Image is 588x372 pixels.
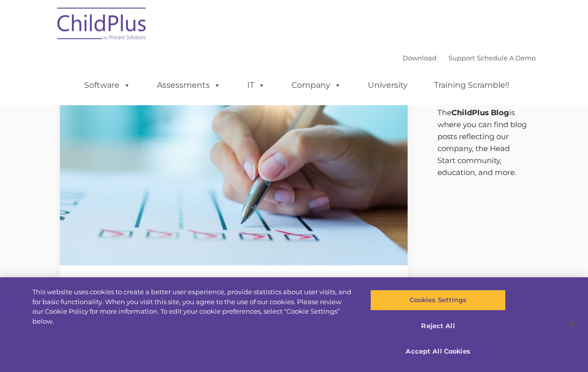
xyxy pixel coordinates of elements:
a: Training Scramble!! [424,75,519,95]
button: Cookies Settings [370,290,505,311]
font: | [403,54,536,62]
button: Accept All Cookies [370,341,505,362]
a: Assessments [147,75,231,95]
a: Schedule A Demo [477,54,536,62]
a: Support [448,54,475,62]
img: Efficiency Boost: ChildPlus Online's Enhanced Family Pre-Application Process - Streamlining Appli... [60,70,408,265]
div: This website uses cookies to create a better user experience, provide statistics about user visit... [32,287,353,326]
p: The is where you can find blog posts reflecting our company, the Head Start community, education,... [438,107,529,179]
a: Company [282,75,351,95]
a: Software [74,75,141,95]
a: University [358,75,418,95]
a: IT [237,75,275,95]
button: Reject All [370,316,505,337]
a: Download [403,54,437,62]
img: ChildPlus by Procare Solutions [52,0,152,50]
button: Close [561,313,583,335]
strong: ChildPlus Blog [451,108,509,117]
